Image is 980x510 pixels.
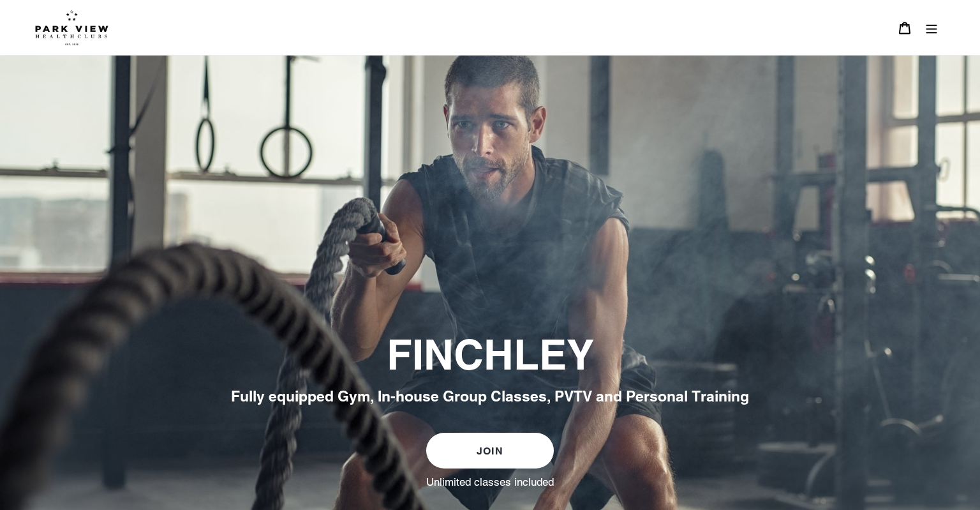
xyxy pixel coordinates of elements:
[426,433,554,469] a: JOIN
[231,387,749,405] span: Fully equipped Gym, In-house Group Classes, PVTV and Personal Training
[35,10,108,45] img: Park view health clubs is a gym near you.
[142,331,838,380] h2: FINCHLEY
[918,14,945,41] button: Menu
[426,475,554,489] label: Unlimited classes included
